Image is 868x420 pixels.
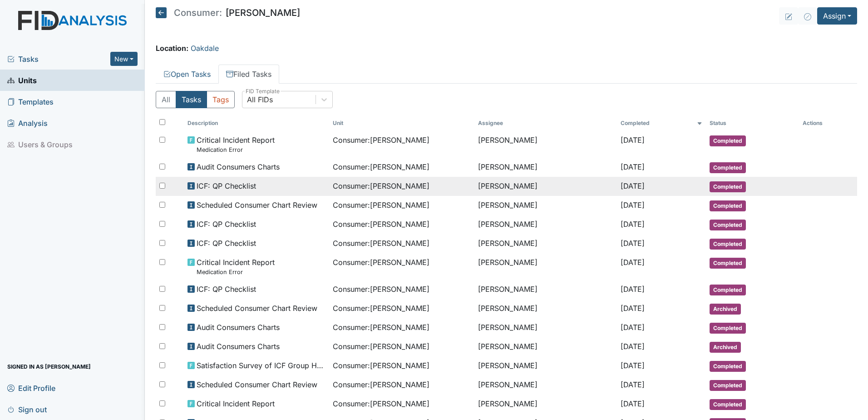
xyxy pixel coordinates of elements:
span: Completed [710,258,746,269]
span: Consumer : [PERSON_NAME] [333,135,429,145]
span: Archived [710,304,741,315]
span: Critical Incident Report Medication Error [197,257,275,276]
td: [PERSON_NAME] [474,337,617,356]
input: Toggle All Rows Selected [159,119,165,125]
td: [PERSON_NAME] [474,234,617,253]
span: Consumer : [PERSON_NAME] [333,200,429,210]
td: [PERSON_NAME] [474,131,617,158]
span: [DATE] [621,258,645,267]
span: Edit Profile [7,381,55,395]
span: [DATE] [621,135,645,145]
span: Consumer : [PERSON_NAME] [333,238,429,249]
span: Consumer : [PERSON_NAME] [333,379,429,390]
a: Open Tasks [156,65,218,84]
small: Medication Error [197,145,275,154]
td: [PERSON_NAME] [474,280,617,299]
td: [PERSON_NAME] [474,356,617,375]
td: [PERSON_NAME] [474,395,617,414]
span: Completed [710,181,746,192]
span: Completed [710,361,746,372]
span: ICF: QP Checklist [197,284,256,295]
span: [DATE] [621,220,645,229]
span: Completed [710,239,746,250]
span: Archived [710,342,741,353]
span: Consumer : [PERSON_NAME] [333,341,429,352]
th: Assignee [474,115,617,131]
td: [PERSON_NAME] [474,318,617,337]
button: Tasks [176,91,207,108]
span: Consumer: [174,8,222,17]
span: [DATE] [621,304,645,313]
span: Sign out [7,402,47,416]
span: [DATE] [621,181,645,190]
span: [DATE] [621,342,645,351]
span: [DATE] [621,239,645,248]
a: Oakdale [191,44,219,53]
span: Critical Incident Report Medication Error [197,135,275,154]
span: [DATE] [621,399,645,408]
th: Toggle SortBy [184,115,329,131]
button: Tags [207,91,235,108]
span: Scheduled Consumer Chart Review [197,200,317,210]
th: Toggle SortBy [329,115,474,131]
div: All FIDs [247,94,273,105]
small: Medication Error [197,268,275,276]
span: Completed [710,399,746,410]
th: Toggle SortBy [706,115,799,131]
span: Consumer : [PERSON_NAME] [333,303,429,314]
span: Completed [710,162,746,173]
span: ICF: QP Checklist [197,180,256,191]
th: Toggle SortBy [617,115,706,131]
span: Consumer : [PERSON_NAME] [333,398,429,409]
span: Consumer : [PERSON_NAME] [333,219,429,230]
span: Signed in as [PERSON_NAME] [7,360,91,374]
span: Critical Incident Report [197,398,275,409]
button: All [156,91,176,108]
span: Scheduled Consumer Chart Review [197,379,317,390]
span: Scheduled Consumer Chart Review [197,303,317,314]
td: [PERSON_NAME] [474,158,617,177]
span: Satisfaction Survey of ICF Group Home Services for Parent/Guardian [197,360,325,371]
span: [DATE] [621,162,645,171]
span: Consumer : [PERSON_NAME] [333,180,429,191]
td: [PERSON_NAME] [474,177,617,196]
td: [PERSON_NAME] [474,375,617,395]
span: Completed [710,220,746,230]
span: ICF: QP Checklist [197,238,256,249]
a: Filed Tasks [218,65,279,84]
strong: Location: [156,44,188,53]
span: [DATE] [621,285,645,294]
span: Audit Consumers Charts [197,341,280,352]
span: Consumer : [PERSON_NAME] [333,360,429,371]
span: Templates [7,95,54,109]
span: Analysis [7,116,48,130]
span: Consumer : [PERSON_NAME] [333,257,429,268]
span: Completed [710,380,746,391]
span: Consumer : [PERSON_NAME] [333,322,429,333]
span: Consumer : [PERSON_NAME] [333,161,429,172]
div: Type filter [156,91,235,108]
th: Actions [799,115,844,131]
span: Completed [710,135,746,146]
span: Completed [710,323,746,334]
td: [PERSON_NAME] [474,196,617,215]
td: [PERSON_NAME] [474,299,617,318]
h5: [PERSON_NAME] [156,7,300,18]
button: Assign [817,7,857,25]
td: [PERSON_NAME] [474,253,617,280]
span: [DATE] [621,361,645,370]
span: ICF: QP Checklist [197,219,256,230]
span: Completed [710,200,746,211]
span: Consumer : [PERSON_NAME] [333,284,429,295]
span: Completed [710,285,746,295]
span: [DATE] [621,200,645,210]
span: [DATE] [621,380,645,389]
span: Units [7,73,37,87]
button: New [110,52,138,66]
a: Tasks [7,54,110,65]
span: Audit Consumers Charts [197,322,280,333]
span: [DATE] [621,323,645,332]
span: Audit Consumers Charts [197,161,280,172]
td: [PERSON_NAME] [474,215,617,234]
